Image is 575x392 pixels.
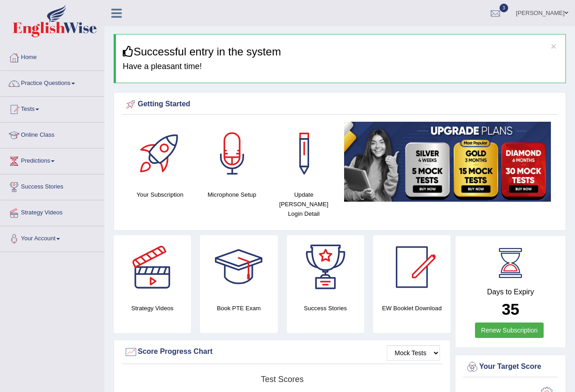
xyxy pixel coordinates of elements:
a: Success Stories [0,174,104,197]
a: Online Class [0,123,104,145]
h4: Strategy Videos [114,303,191,313]
a: Predictions [0,149,104,171]
h4: Success Stories [287,303,364,313]
div: Your Target Score [465,360,555,374]
tspan: Test scores [261,375,304,384]
h4: Update [PERSON_NAME] Login Detail [272,190,335,218]
h4: EW Booklet Download [373,303,450,313]
h4: Microphone Setup [200,190,263,199]
div: Getting Started [124,98,555,111]
img: small5.jpg [344,122,551,202]
a: Practice Questions [0,71,104,94]
a: Strategy Videos [0,200,104,223]
a: Home [0,45,104,68]
h3: Successful entry in the system [123,46,559,58]
button: × [551,41,556,51]
b: 35 [502,300,520,318]
h4: Your Subscription [129,190,191,199]
a: Renew Subscription [475,323,544,338]
span: 3 [500,4,509,12]
div: Score Progress Chart [124,345,440,359]
a: Tests [0,97,104,119]
h4: Book PTE Exam [200,303,277,313]
a: Your Account [0,226,104,249]
h4: Days to Expiry [465,288,555,296]
h4: Have a pleasant time! [123,62,559,71]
